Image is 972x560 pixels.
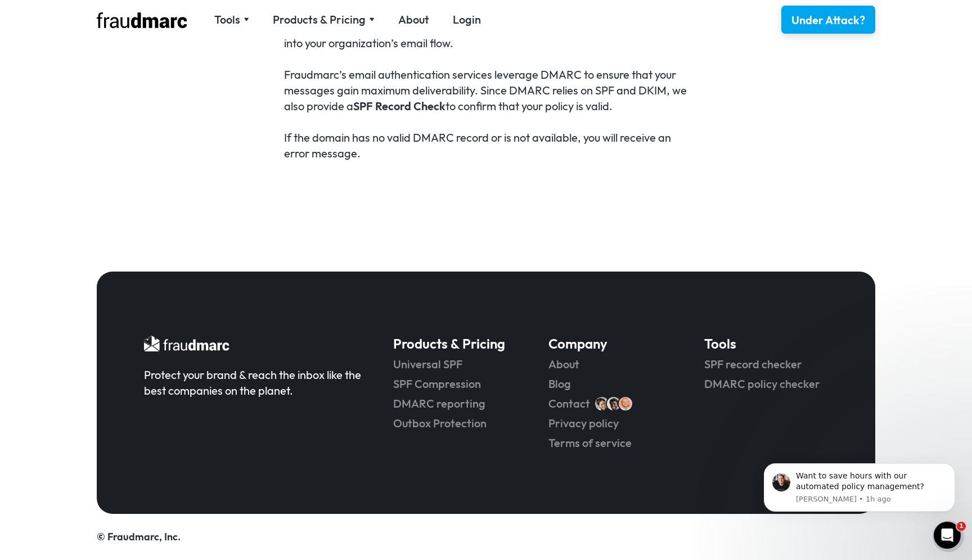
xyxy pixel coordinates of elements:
[393,335,517,353] h5: Products & Pricing
[704,335,828,353] h5: Tools
[273,12,375,28] div: Products & Pricing
[214,12,240,28] div: Tools
[393,376,517,392] a: SPF Compression
[453,12,481,28] a: Login
[548,376,672,392] a: Blog
[704,376,828,392] a: DMARC policy checker
[284,67,688,114] p: Fraudmarc’s email authentication services leverage DMARC to ensure that your messages gain maximu...
[273,12,366,28] div: Products & Pricing
[548,435,672,451] a: Terms of service
[284,130,688,161] p: If the domain has no valid DMARC record or is not available, you will receive an error message.
[548,396,590,412] a: Contact
[353,99,445,113] a: SPF Record Check
[934,522,961,549] iframe: Intercom live chat
[97,530,181,543] a: © Fraudmarc, Inc.
[548,356,672,372] a: About
[791,12,865,28] div: Under Attack?
[957,522,966,531] span: 1
[393,396,517,412] a: DMARC reporting
[214,12,249,28] div: Tools
[393,356,517,372] a: Universal SPF
[144,367,362,399] div: Protect your brand & reach the inbox like the best companies on the planet.
[393,416,517,431] a: Outbox Protection
[704,356,828,372] a: SPF record checker
[781,6,875,34] a: Under Attack?
[548,335,672,353] h5: Company
[548,416,672,431] a: Privacy policy
[747,446,972,530] iframe: Intercom notifications message
[398,12,429,28] a: About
